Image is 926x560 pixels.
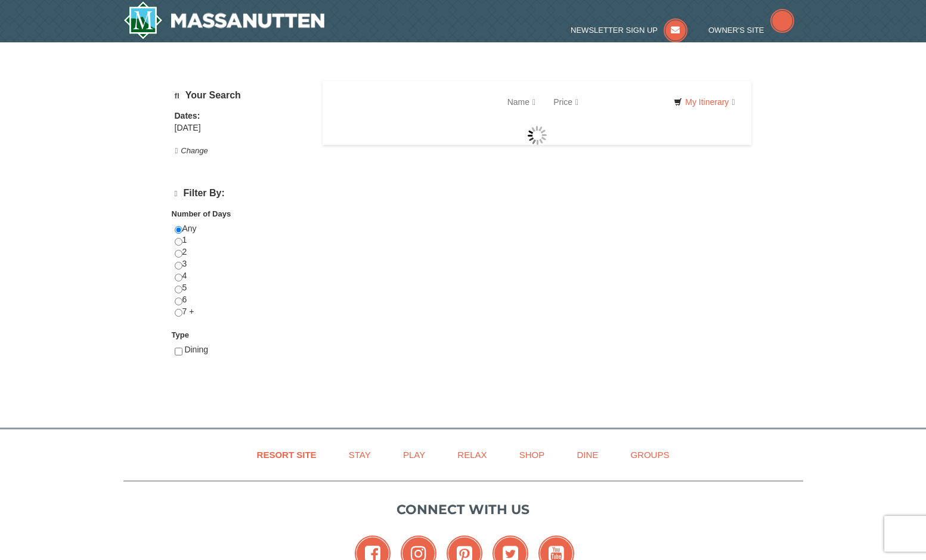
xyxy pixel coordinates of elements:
[175,188,308,199] h4: Filter By:
[615,441,684,468] a: Groups
[334,441,386,468] a: Stay
[666,93,742,111] a: My Itinerary
[562,441,613,468] a: Dine
[528,126,547,145] img: wait gif
[544,90,587,114] a: Price
[442,441,501,468] a: Relax
[498,90,544,114] a: Name
[123,500,803,519] p: Connect with us
[571,26,658,35] span: Newsletter Sign Up
[172,209,231,218] strong: Number of Days
[708,26,764,35] span: Owner's Site
[571,26,687,35] a: Newsletter Sign Up
[242,441,332,468] a: Resort Site
[184,345,208,354] span: Dining
[175,111,200,120] strong: Dates:
[123,1,325,39] img: Massanutten Resort Logo
[175,90,308,101] h5: Your Search
[175,223,308,330] div: Any 1 2 3 4 5 6 7 +
[172,330,189,339] strong: Type
[504,441,560,468] a: Shop
[175,144,209,157] button: Change
[388,441,440,468] a: Play
[123,1,325,39] a: Massanutten Resort
[175,122,308,134] div: [DATE]
[708,26,794,35] a: Owner's Site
